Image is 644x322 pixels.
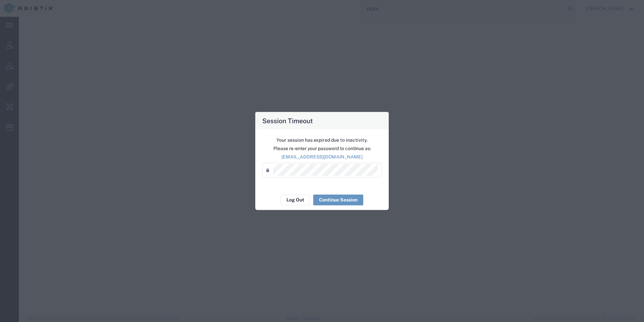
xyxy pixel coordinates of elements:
[262,145,382,152] p: Please re-enter your password to continue as:
[262,136,382,143] p: Your session has expired due to inactivity.
[262,116,313,125] h4: Session Timeout
[281,194,310,205] button: Log Out
[313,194,363,205] button: Continue Session
[262,153,382,160] p: [EMAIL_ADDRESS][DOMAIN_NAME]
